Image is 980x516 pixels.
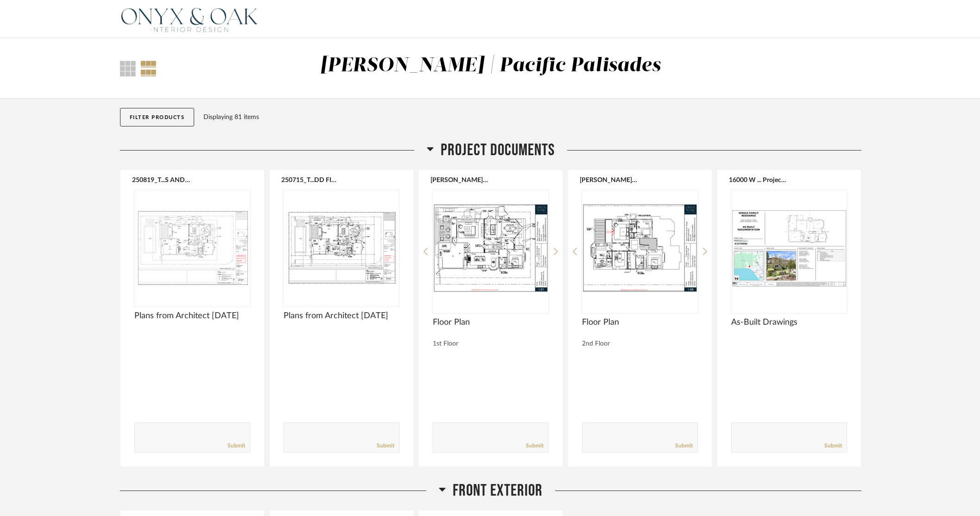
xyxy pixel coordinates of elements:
div: 0 [731,190,847,306]
img: undefined [433,190,549,306]
button: 16000 W ... Project.pdf [729,176,787,183]
div: 2nd Floor [582,340,698,348]
span: Project Documents [441,140,555,160]
div: 0 [433,190,549,306]
button: 250819_T...S AND EE.pdf [132,176,190,183]
a: Submit [675,442,693,450]
button: Filter Products [120,108,195,126]
div: [PERSON_NAME] | Pacific Palisades [320,56,661,76]
img: 08ecf60b-2490-4d88-a620-7ab89e40e421.png [120,0,259,38]
div: 1st Floor [433,340,549,348]
button: [PERSON_NAME] Residence 1.pdf [430,176,488,183]
img: undefined [284,190,399,306]
span: Floor Plan [433,317,549,327]
div: Displaying 81 items [203,112,857,122]
img: undefined [134,190,250,306]
a: Submit [526,442,544,450]
span: As-Built Drawings [731,317,847,327]
img: undefined [731,190,847,306]
span: Front Exterior [453,481,543,501]
a: Submit [377,442,394,450]
button: [PERSON_NAME] Residence 8.pdf [580,176,638,183]
div: 0 [582,190,698,306]
a: Submit [824,442,842,450]
span: Plans from Architect [DATE] [134,311,250,321]
img: undefined [582,190,698,306]
button: 250715_T...DD FINAL.pdf [281,176,339,183]
a: Submit [228,442,245,450]
span: Plans from Architect [DATE] [284,311,399,321]
span: Floor Plan [582,317,698,327]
